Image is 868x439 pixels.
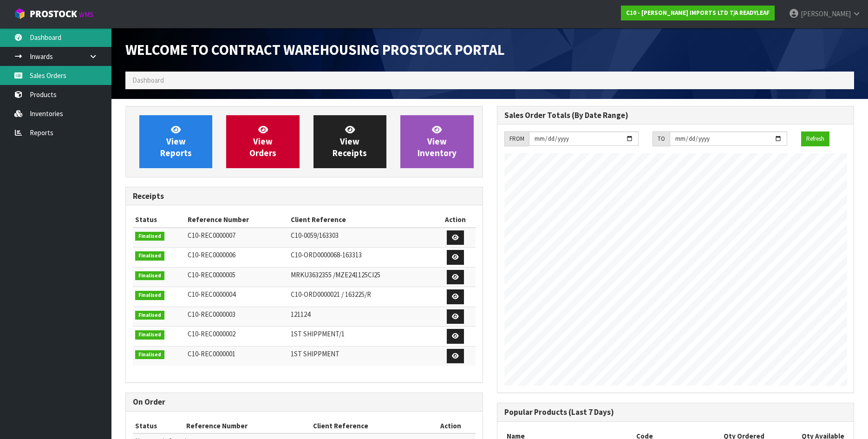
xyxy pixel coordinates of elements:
[135,271,164,281] span: Finalised
[125,40,505,59] span: Welcome to Contract Warehousing ProStock Portal
[249,124,276,159] span: View Orders
[135,330,164,340] span: Finalised
[133,212,185,227] th: Status
[436,212,476,227] th: Action
[188,310,235,319] span: C10-REC0000003
[79,10,93,19] small: WMS
[288,212,436,227] th: Client Reference
[400,115,473,168] a: ViewInventory
[133,398,476,406] h3: On Order
[184,419,311,433] th: Reference Number
[188,270,235,279] span: C10-REC0000005
[653,131,670,146] div: TO
[291,270,380,279] span: MRKU3632355 /MZE241125CI25
[135,291,164,300] span: Finalised
[133,192,476,201] h3: Receipts
[135,251,164,261] span: Finalised
[801,9,851,18] span: [PERSON_NAME]
[135,350,164,360] span: Finalised
[291,290,371,299] span: C10-ORD0000021 / 163225/R
[135,311,164,320] span: Finalised
[333,124,367,159] span: View Receipts
[135,232,164,241] span: Finalised
[133,419,184,433] th: Status
[188,231,235,240] span: C10-REC0000007
[14,8,26,20] img: cube-alt.png
[291,329,345,338] span: 1ST SHIPPMENT/1
[188,349,235,358] span: C10-REC0000001
[311,419,426,433] th: Client Reference
[426,419,476,433] th: Action
[185,212,288,227] th: Reference Number
[188,290,235,299] span: C10-REC0000004
[139,115,212,168] a: ViewReports
[226,115,299,168] a: ViewOrders
[418,124,457,159] span: View Inventory
[504,408,847,417] h3: Popular Products (Last 7 Days)
[188,329,235,338] span: C10-REC0000002
[291,231,339,240] span: C10-0059/163303
[801,131,829,146] button: Refresh
[291,310,310,319] span: 121124
[160,124,192,159] span: View Reports
[291,349,339,358] span: 1ST SHIPPMENT
[504,111,847,120] h3: Sales Order Totals (By Date Range)
[313,115,386,168] a: ViewReceipts
[626,9,770,17] strong: C10 - [PERSON_NAME] IMPORTS LTD T/A READYLEAF
[132,76,164,85] span: Dashboard
[504,131,529,146] div: FROM
[30,8,77,20] span: ProStock
[291,250,362,259] span: C10-ORD0000068-163313
[188,250,235,259] span: C10-REC0000006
